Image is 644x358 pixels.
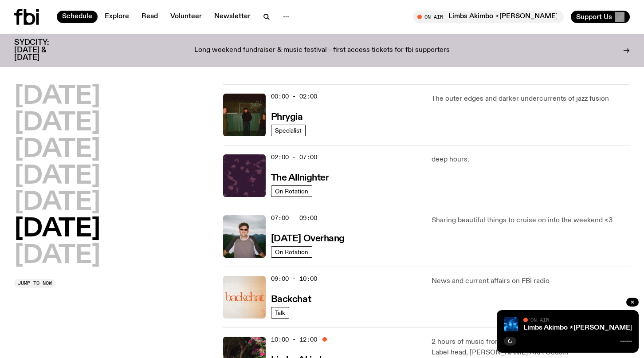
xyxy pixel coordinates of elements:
span: On Rotation [275,248,308,255]
p: Long weekend fundraiser & music festival - first access tickets for fbi supporters [194,47,450,55]
span: Talk [275,309,285,316]
a: On Rotation [271,185,312,197]
a: Schedule [57,11,98,23]
button: [DATE] [14,138,100,162]
button: Jump to now [14,279,55,288]
a: On Rotation [271,246,312,258]
span: 10:00 - 12:00 [271,335,317,344]
button: Support Us [571,11,630,23]
img: Harrie Hastings stands in front of cloud-covered sky and rolling hills. He's wearing sunglasses a... [223,215,266,258]
button: [DATE] [14,217,100,242]
p: 2 hours of music from [GEOGRAPHIC_DATA]'s Moonshoe Label head, [PERSON_NAME] AKA Cousin [432,337,630,358]
a: Explore [99,11,134,23]
p: deep hours. [432,154,630,165]
h3: Phrygia [271,113,303,122]
button: On AirLimbs Akimbo ⋆[PERSON_NAME]⋆ [413,11,564,23]
span: On Air [530,317,549,323]
button: [DATE] [14,244,100,268]
p: Sharing beautiful things to cruise on into the weekend <3 [432,215,630,226]
span: Support Us [576,13,612,21]
span: On Rotation [275,188,308,194]
h3: Backchat [271,295,311,304]
h3: [DATE] Overhang [271,234,345,244]
button: [DATE] [14,164,100,189]
a: Specialist [271,125,306,136]
span: 09:00 - 10:00 [271,275,317,283]
a: Limbs Akimbo ⋆[PERSON_NAME]⋆ [523,324,637,331]
button: [DATE] [14,111,100,136]
a: [DATE] Overhang [271,232,345,244]
a: The Allnighter [271,172,329,183]
h3: SYDCITY: [DATE] & [DATE] [14,39,71,62]
a: Backchat [271,293,311,304]
a: Phrygia [271,111,303,122]
span: Jump to now [18,281,52,286]
a: Read [136,11,163,23]
a: Volunteer [165,11,207,23]
span: 00:00 - 02:00 [271,92,317,101]
p: The outer edges and darker undercurrents of jazz fusion [432,94,630,104]
a: Talk [271,307,289,319]
button: [DATE] [14,190,100,215]
a: Newsletter [209,11,256,23]
span: Specialist [275,127,302,134]
img: A greeny-grainy film photo of Bela, John and Bindi at night. They are standing in a backyard on g... [223,94,266,136]
span: 07:00 - 09:00 [271,214,317,222]
h3: The Allnighter [271,173,329,183]
p: News and current affairs on FBi radio [432,276,630,287]
span: 02:00 - 07:00 [271,153,317,161]
button: [DATE] [14,84,100,109]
